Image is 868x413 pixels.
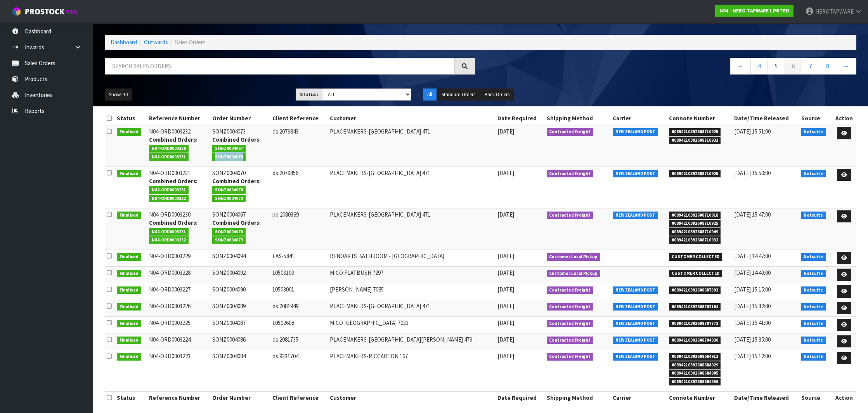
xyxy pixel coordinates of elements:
td: po 2080369 [270,208,328,250]
th: Date/Time Released [732,391,799,404]
span: SONZ0004073 [212,236,246,244]
span: Sales Orders [175,38,206,46]
span: CUSTOMER COLLECTED [669,270,722,278]
td: N04-ORD0003230 [147,208,210,250]
th: Carrier [611,112,667,125]
span: Netsuite [801,270,826,278]
span: [DATE] 15:12:00 [734,352,771,360]
td: PLACEMAKERS-[GEOGRAPHIC_DATA] 471 [328,208,496,250]
span: [DATE] 15:50:00 [734,169,771,177]
span: [DATE] 15:41:00 [734,319,771,326]
td: SONZ0004067 [210,208,270,250]
span: NEW ZEALAND POST [613,212,658,219]
span: 00894210392608710925 [669,220,721,227]
td: N04-ORD0003227 [147,283,210,300]
span: [DATE] 14:47:00 [734,252,771,260]
td: N04-ORD0003226 [147,300,210,316]
a: 6 [785,58,802,75]
td: SONZ0004073 [210,125,270,167]
span: Contracted Freight [547,286,594,294]
strong: Status: [300,91,318,98]
span: Netsuite [801,337,826,344]
span: Contracted Freight [547,303,594,311]
span: [DATE] [497,211,514,218]
th: Source [799,391,832,404]
td: N04-ORD0003225 [147,316,210,333]
a: 4 [750,58,768,75]
th: Status [115,391,147,404]
span: NEROTAPWARE [815,8,854,15]
td: ds 2081735 [270,333,328,350]
span: CUSTOMER COLLECTED [669,253,722,261]
strong: Combined Orders: [149,177,198,185]
span: Netsuite [801,286,826,294]
span: Netsuite [801,212,826,219]
td: PLACEMAKERS-RICCARTON 167 [328,350,496,391]
span: NEW ZEALAND POST [613,320,658,328]
span: Contracted Freight [547,337,594,344]
button: Show: 10 [105,88,132,101]
td: N04-ORD0003232 [147,125,210,167]
input: Search sales orders [105,58,455,75]
th: Client Reference [270,112,328,125]
span: 00894210392608684912 [669,353,721,361]
td: [PERSON_NAME] 7085 [328,283,496,300]
td: RENOARTS BATHROOM - [GEOGRAPHIC_DATA] [328,250,496,267]
span: 00894210392608710925 [669,128,721,136]
td: ds 9331704 [270,350,328,391]
th: Carrier [611,391,667,404]
span: N04-ORD0003231 [149,228,189,236]
span: [DATE] 15:15:00 [734,286,771,293]
td: SONZ0004092 [210,267,270,283]
th: Date/Time Released [732,112,799,125]
td: ds 2079856 [270,167,328,208]
span: SONZ0004070 [212,153,246,161]
span: Finalised [117,270,141,278]
th: Connote Number [667,391,732,404]
span: 00894210392608710932 [669,137,721,144]
span: Netsuite [801,303,826,311]
span: [DATE] 15:47:00 [734,211,771,218]
span: Contracted Freight [547,353,594,361]
th: Connote Number [667,112,732,125]
span: Contracted Freight [547,320,594,328]
span: 00894210392608704030 [669,337,721,344]
span: 00894210392608684929 [669,361,721,369]
td: SONZ0004094 [210,250,270,267]
td: SONZ0004086 [210,333,270,350]
td: N04-ORD0003223 [147,350,210,391]
span: Finalised [117,128,141,136]
span: [DATE] [497,169,514,177]
span: Finalised [117,320,141,328]
span: N04-ORD0003232 [149,195,189,203]
span: Finalised [117,286,141,294]
a: ← [730,58,751,75]
button: Standard Orders [437,88,480,101]
span: Customer Local Pickup [547,253,601,261]
span: 00894210392608684936 [669,378,721,386]
img: cube-alt.png [12,7,21,16]
th: Date Required [496,112,545,125]
span: SONZ0004067 [212,145,246,153]
small: WMS [66,9,78,16]
th: Reference Number [147,112,210,125]
button: Back Orders [480,88,514,101]
strong: Combined Orders: [212,136,261,143]
span: [DATE] 15:35:00 [734,336,771,343]
td: MICO [GEOGRAPHIC_DATA] 7033 [328,316,496,333]
a: → [836,58,856,75]
th: Shipping Method [545,112,611,125]
span: [DATE] [497,302,514,310]
td: N04-ORD0003231 [147,167,210,208]
th: Status [115,112,147,125]
span: NEW ZEALAND POST [613,128,658,136]
strong: Combined Orders: [149,136,198,143]
span: 00894210392608710949 [669,228,721,236]
span: Contracted Freight [547,170,594,178]
strong: Combined Orders: [149,219,198,226]
td: SONZ0004070 [210,167,270,208]
strong: Combined Orders: [212,177,261,185]
strong: Combined Orders: [212,219,261,226]
td: ds 2079843 [270,125,328,167]
span: Contracted Freight [547,128,594,136]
